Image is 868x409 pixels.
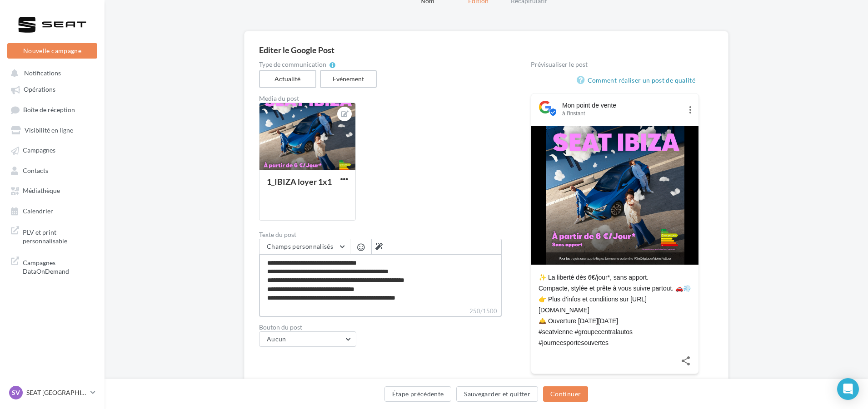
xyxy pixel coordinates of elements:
[577,75,699,86] a: Comment réaliser un post de qualité
[7,43,97,59] button: Nouvelle campagne
[5,142,99,158] a: Campagnes
[7,384,97,401] a: SV SEAT [GEOGRAPHIC_DATA]
[5,122,99,138] a: Visibilité en ligne
[259,306,502,317] label: 250/1500
[384,386,452,402] button: Étape précédente
[23,226,94,246] span: PLV et print personnalisable
[259,46,713,54] div: Editer le Google Post
[267,242,333,250] span: Champs personnalisés
[259,239,350,255] button: Champs personnalisés
[23,106,75,113] span: Boîte de réception
[23,187,60,195] span: Médiathèque
[26,388,87,397] p: SEAT [GEOGRAPHIC_DATA]
[546,126,684,265] img: 1_IBIZA loyer 1x1
[259,324,502,330] label: Bouton du post
[12,388,20,397] span: SV
[24,86,55,94] span: Opérations
[320,70,377,88] label: Evénement
[259,331,356,347] button: Aucun
[531,376,699,388] div: La prévisualisation est non-contractuelle
[5,101,99,118] a: Boîte de réception
[531,61,699,68] div: Prévisualiser le post
[23,147,55,154] span: Campagnes
[259,61,326,68] span: Type de communication
[259,232,502,238] label: Texte du post
[837,378,859,400] div: Open Intercom Messenger
[5,253,99,280] a: Campagnes DataOnDemand
[267,335,286,343] span: Aucun
[23,207,53,215] span: Calendrier
[5,202,99,219] a: Calendrier
[24,69,61,77] span: Notifications
[562,101,682,110] div: Mon point de vente
[562,110,682,117] div: à l'instant
[259,70,316,88] label: Actualité
[5,162,99,178] a: Contacts
[543,386,588,402] button: Continuer
[267,177,332,187] div: 1_IBIZA loyer 1x1
[456,386,538,402] button: Sauvegarder et quitter
[539,272,691,348] div: ✨ La liberté dès 6€/jour*, sans apport. Compacte, stylée et prête à vous suivre partout. 🚗💨 👉 Plu...
[23,167,48,174] span: Contacts
[5,222,99,249] a: PLV et print personnalisable
[25,126,73,134] span: Visibilité en ligne
[23,256,94,276] span: Campagnes DataOnDemand
[5,182,99,198] a: Médiathèque
[5,81,99,97] a: Opérations
[259,95,502,102] div: Media du post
